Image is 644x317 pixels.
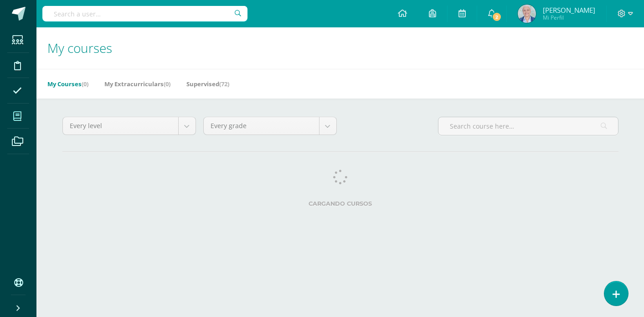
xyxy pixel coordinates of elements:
[186,77,229,91] a: Supervised(72)
[543,14,595,21] span: Mi Perfil
[47,77,88,91] a: My Courses(0)
[62,200,618,207] label: Cargando cursos
[47,39,112,57] span: My courses
[82,80,88,88] span: (0)
[211,117,312,135] span: Every grade
[518,5,536,23] img: 7f9121963eb843c30c7fd736a29cc10b.png
[164,80,170,88] span: (0)
[104,77,170,91] a: My Extracurriculars(0)
[492,12,502,22] span: 2
[42,6,247,21] input: Search a user…
[438,117,618,135] input: Search course here…
[63,117,196,135] a: Every level
[70,117,171,135] span: Every level
[543,5,595,15] span: [PERSON_NAME]
[219,80,229,88] span: (72)
[204,117,336,135] a: Every grade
